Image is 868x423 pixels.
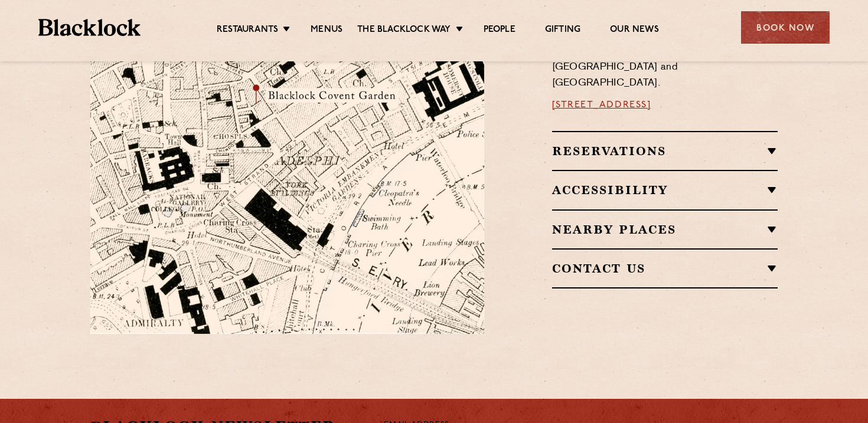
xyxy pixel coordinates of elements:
[552,261,778,276] h2: Contact Us
[484,24,515,37] a: People
[545,24,580,37] a: Gifting
[217,24,278,37] a: Restaurants
[311,24,342,37] a: Menus
[610,24,659,37] a: Our News
[552,100,651,110] a: [STREET_ADDRESS]
[741,11,830,44] div: Book Now
[357,224,523,334] img: svg%3E
[38,19,141,36] img: BL_Textured_Logo-footer-cropped.svg
[552,222,778,237] h2: Nearby Places
[552,15,772,88] span: Located just off [GEOGRAPHIC_DATA] in [GEOGRAPHIC_DATA] with great transport links from [GEOGRAPH...
[552,144,778,158] h2: Reservations
[552,183,778,197] h2: Accessibility
[357,24,451,37] a: The Blacklock Way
